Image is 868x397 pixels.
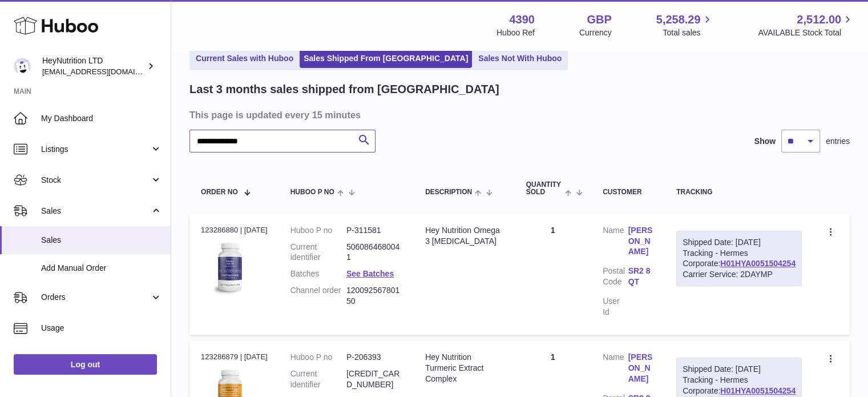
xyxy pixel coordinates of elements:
div: Shipped Date: [DATE] [683,364,796,375]
img: info@heynutrition.com [14,58,31,75]
span: Add Manual Order [41,263,162,274]
a: Current Sales with Huboo [192,49,297,68]
div: Huboo Ref [496,27,535,38]
a: SR2 8QT [628,266,654,287]
dt: Huboo P no [290,225,346,236]
dt: Batches [290,268,346,279]
div: 123286879 | [DATE] [201,352,268,362]
span: [EMAIL_ADDRESS][DOMAIN_NAME] [42,67,168,76]
a: H01HYA0051504254 [720,259,796,268]
dd: 12009256780150 [346,285,402,307]
span: Huboo P no [290,189,334,196]
span: Sales [41,235,162,246]
span: Stock [41,175,150,186]
dt: Name [603,352,628,387]
span: Quantity Sold [526,181,562,196]
h3: This page is updated every 15 minutes [189,109,847,121]
span: Sales [41,206,150,216]
span: Description [425,189,472,196]
span: Total sales [663,27,713,38]
dt: Current identifier [290,242,346,263]
span: Usage [41,323,162,334]
a: Sales Shipped From [GEOGRAPHIC_DATA] [300,49,472,68]
span: 5,258.29 [656,12,701,27]
dt: Current identifier [290,368,346,390]
img: 43901725567192.jpeg [201,239,258,296]
span: 2,512.00 [797,12,841,27]
a: Sales Not With Huboo [474,49,566,68]
dt: Name [603,225,628,260]
dt: User Id [603,296,628,318]
a: [PERSON_NAME] [628,225,654,258]
a: Log out [14,354,157,375]
span: Order No [201,189,238,196]
a: See Batches [346,269,394,278]
div: Currency [579,27,612,38]
a: 2,512.00 AVAILABLE Stock Total [758,12,854,38]
span: My Dashboard [41,113,162,124]
span: AVAILABLE Stock Total [758,27,854,38]
div: Carrier Service: 2DAYMP [683,269,796,280]
dd: [CREDIT_CARD_NUMBER] [346,368,402,390]
div: 123286880 | [DATE] [201,225,268,235]
div: Hey Nutrition Omega 3 [MEDICAL_DATA] [425,225,503,247]
span: Orders [41,292,150,303]
div: Tracking - Hermes Corporate: [676,231,802,287]
a: 5,258.29 Total sales [656,12,714,38]
td: 1 [515,214,591,335]
label: Show [754,136,776,147]
div: Customer [603,189,653,196]
div: HeyNutrition LTD [42,55,145,77]
a: H01HYA0051504254 [720,386,796,395]
dt: Channel order [290,285,346,307]
div: Shipped Date: [DATE] [683,237,796,248]
dd: 5060864680041 [346,242,402,263]
dd: P-311581 [346,225,402,236]
strong: GBP [587,12,611,27]
span: entries [826,136,850,147]
span: Listings [41,144,150,155]
div: Tracking [676,189,802,196]
dt: Postal Code [603,266,628,290]
h2: Last 3 months sales shipped from [GEOGRAPHIC_DATA] [189,82,499,97]
dd: P-206393 [346,352,402,363]
a: [PERSON_NAME] [628,352,654,384]
div: Hey Nutrition Turmeric Extract Complex [425,352,503,384]
strong: 4390 [509,12,535,27]
dt: Huboo P no [290,352,346,363]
